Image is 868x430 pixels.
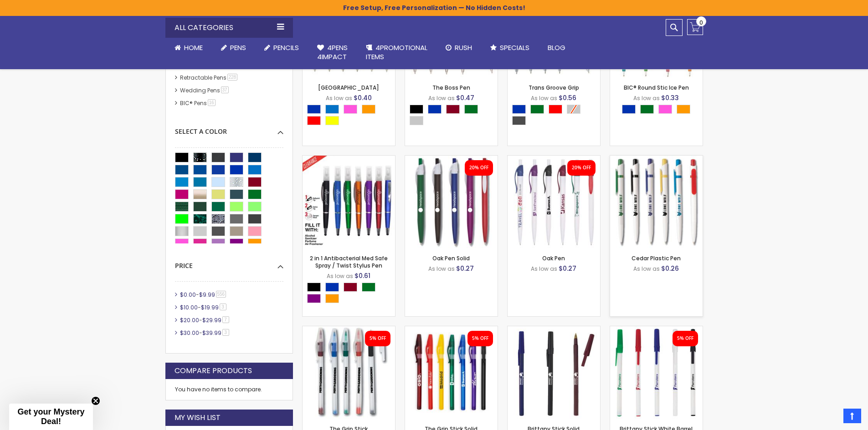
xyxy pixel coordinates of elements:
span: Get your Mystery Deal! [17,407,84,426]
a: [GEOGRAPHIC_DATA] [318,84,379,91]
div: Green [464,105,478,114]
div: Orange [362,105,375,114]
span: Home [184,43,203,52]
div: Blue [428,105,442,114]
span: 37 [221,86,229,93]
a: $10.00-$19.993 [178,304,230,311]
a: $0.00-$9.99556 [178,291,230,298]
div: Green [530,105,544,114]
a: Brittany Stick White Barrel [610,326,703,334]
span: As low as [428,265,455,273]
div: Red [549,105,562,114]
div: 20% OFF [572,165,591,171]
img: Brittany Stick White Barrel [610,326,703,419]
span: $0.27 [456,264,474,273]
div: Green [640,105,654,114]
span: 556 [216,291,226,298]
span: 7 [222,316,229,323]
div: Select A Color [410,105,498,127]
img: Brittany Stick Solid [508,326,600,419]
a: Wedding Pens37 [178,86,232,94]
div: Green [362,283,375,292]
div: Select A Color [512,105,600,127]
span: As low as [633,265,660,273]
div: Yellow [325,116,339,125]
a: Retractable Pens228 [178,74,241,81]
a: Top [843,409,861,423]
strong: Compare Products [175,366,252,376]
a: $30.00-$39.993 [178,329,232,337]
img: Cedar Plastic Pen [610,156,703,248]
div: 5% OFF [472,335,488,342]
div: Select A Color [307,105,395,127]
span: $0.27 [559,264,576,273]
span: 0 [699,18,703,27]
span: $0.00 [180,291,196,298]
span: $20.00 [180,316,199,324]
a: 2 in 1 Antibacterial Med Safe Spray / Twist Stylus Pen [303,155,395,163]
span: Pencils [273,43,299,52]
div: Silver [410,116,423,125]
span: 3 [222,329,229,336]
div: Blue [307,105,321,114]
span: Specials [500,43,529,52]
span: As low as [633,94,660,102]
div: Red [307,116,321,125]
img: Oak Pen [508,156,600,248]
span: $0.61 [354,271,370,280]
div: 5% OFF [370,335,386,342]
img: The Grip Stick Solid [405,326,498,419]
div: Blue [325,283,339,292]
div: Get your Mystery Deal!Close teaser [9,404,93,430]
a: 4Pens4impact [308,38,357,67]
a: Blog [539,38,575,58]
span: 228 [227,74,238,81]
img: Oak Pen Solid [405,156,498,248]
div: Pink [658,105,672,114]
a: BIC® Round Stic Ice Pen [624,84,689,91]
div: 5% OFF [677,335,693,342]
div: Pink [344,105,357,114]
span: $0.40 [354,93,372,102]
a: Oak Pen [542,254,565,262]
span: Pens [230,43,246,52]
div: Purple [307,294,321,303]
a: 2 in 1 Antibacterial Med Safe Spray / Twist Stylus Pen [310,254,388,269]
span: 4Pens 4impact [317,43,348,61]
a: The Grip Stick Solid [405,326,498,334]
a: BIC® Pens16 [178,99,219,107]
span: As low as [326,94,352,102]
img: The Grip Stick [303,326,395,419]
span: As low as [327,272,353,280]
a: Oak Pen [508,155,600,163]
span: $0.26 [661,264,679,273]
span: 3 [220,304,226,310]
div: Blue [512,105,526,114]
a: Cedar Plastic Pen [632,254,681,262]
div: All Categories [165,18,293,38]
strong: My Wish List [175,413,221,423]
span: 16 [208,99,216,106]
a: The Boss Pen [432,84,470,91]
a: The Grip Stick [303,326,395,334]
a: Rush [437,38,481,58]
span: 4PROMOTIONAL ITEMS [366,43,427,61]
div: Burgundy [344,283,357,292]
span: Rush [455,43,472,52]
img: 2 in 1 Antibacterial Med Safe Spray / Twist Stylus Pen [303,156,395,248]
a: Trans Groove Grip [529,84,579,91]
div: Black [410,105,423,114]
span: $0.56 [559,93,576,102]
div: Black [307,283,321,292]
span: As low as [428,94,455,102]
div: Price [175,255,283,270]
a: Oak Pen Solid [405,155,498,163]
div: Select A Color [622,105,695,116]
a: 0 [687,19,703,35]
span: As low as [531,94,557,102]
a: Specials [481,38,539,58]
button: Close teaser [91,396,100,405]
a: Brittany Stick Solid [508,326,600,334]
a: $20.00-$29.997 [178,316,232,324]
span: As low as [531,265,557,273]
